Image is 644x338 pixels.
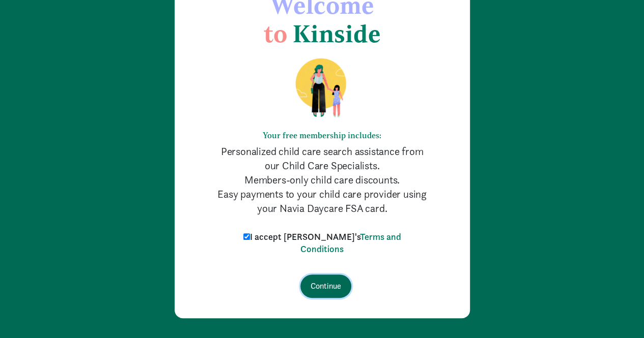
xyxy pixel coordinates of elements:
a: Terms and Conditions [300,231,401,255]
input: I accept [PERSON_NAME]'sTerms and Conditions [243,233,250,240]
label: I accept [PERSON_NAME]'s [241,231,404,255]
span: Kinside [293,19,381,48]
span: to [264,19,287,48]
img: illustration-mom-daughter.png [283,57,361,118]
h6: Your free membership includes: [215,131,429,140]
p: Personalized child care search assistance from our Child Care Specialists. [215,144,429,173]
p: Members-only child care discounts. [215,173,429,187]
p: Easy payments to your child care provider using your Navia Daycare FSA card. [215,187,429,216]
input: Continue [300,274,351,298]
